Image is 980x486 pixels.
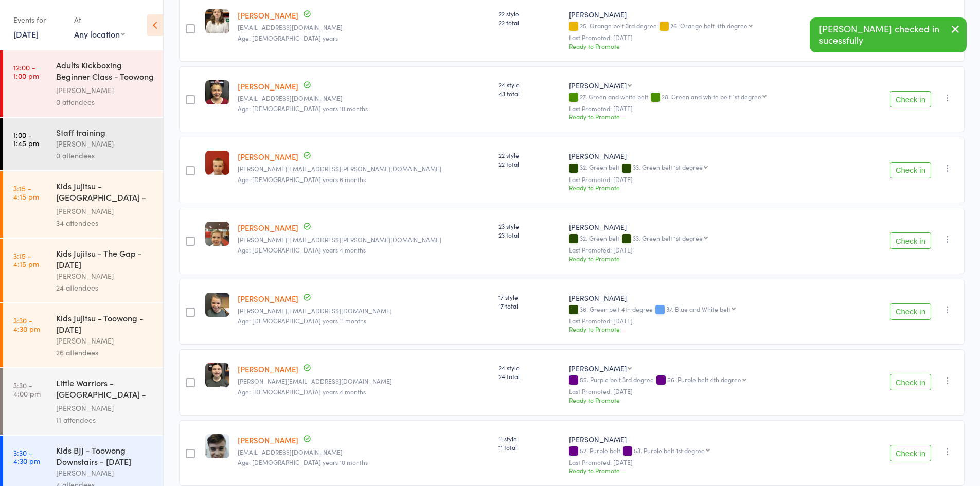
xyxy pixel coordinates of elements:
[498,159,561,168] span: 22 total
[238,448,490,456] small: gregandjennyholland@hotmail.com
[238,316,366,325] span: Age: [DEMOGRAPHIC_DATA] years 11 months
[56,312,154,335] div: Kids Jujitsu - Toowong - [DATE]
[890,374,931,390] button: Check in
[3,50,163,117] a: 12:00 -1:00 pmAdults Kickboxing Beginner Class - Toowong - Thurs...[PERSON_NAME]0 attendees
[238,307,490,314] small: j.guilbert@asjrrkcnndg.id.au
[56,402,154,414] div: [PERSON_NAME]
[569,447,864,456] div: 52. Purple belt
[238,10,298,21] a: [PERSON_NAME]
[890,445,931,461] button: Check in
[569,42,864,50] div: Ready to Promote
[666,305,730,312] div: 37. Blue and White belt
[498,18,561,27] span: 22 total
[3,171,163,238] a: 3:15 -4:15 pmKids Jujitsu - [GEOGRAPHIC_DATA] - [DATE][PERSON_NAME]34 attendees
[569,395,864,404] div: Ready to Promote
[56,414,154,426] div: 11 attendees
[205,9,229,33] img: image1700269747.png
[56,180,154,205] div: Kids Jujitsu - [GEOGRAPHIC_DATA] - [DATE]
[205,80,229,104] img: image1690791028.png
[238,81,298,92] a: [PERSON_NAME]
[890,91,931,107] button: Check in
[13,316,40,333] time: 3:30 - 4:30 pm
[56,127,154,138] div: Staff training
[238,435,298,445] a: [PERSON_NAME]
[890,162,931,178] button: Check in
[56,270,154,282] div: [PERSON_NAME]
[3,118,163,170] a: 1:00 -1:45 pmStaff training[PERSON_NAME]0 attendees
[569,388,864,395] small: Last Promoted: [DATE]
[569,112,864,121] div: Ready to Promote
[56,444,154,467] div: Kids BJJ - Toowong Downstairs - [DATE]
[205,363,229,387] img: image1694681229.png
[13,28,39,40] a: [DATE]
[238,24,490,31] small: ruby010305@gmail.com
[56,96,154,108] div: 0 attendees
[238,236,490,243] small: karen.forsyth@outlook.com.au
[498,443,561,452] span: 11 total
[810,17,967,52] div: [PERSON_NAME] checked in sucessfully
[569,164,864,172] div: 32. Green belt
[569,151,864,161] div: [PERSON_NAME]
[498,89,561,98] span: 43 total
[670,22,747,29] div: 26. Orange belt 4th degree
[569,305,864,314] div: 36. Green belt 4th degree
[56,335,154,347] div: [PERSON_NAME]
[56,59,154,84] div: Adults Kickboxing Beginner Class - Toowong - Thurs...
[238,293,298,304] a: [PERSON_NAME]
[13,11,64,28] div: Events for
[205,222,229,246] img: image1595483283.png
[3,368,163,435] a: 3:30 -4:00 pmLittle Warriors - [GEOGRAPHIC_DATA] - [DATE][PERSON_NAME]11 attendees
[238,104,368,113] span: Age: [DEMOGRAPHIC_DATA] years 10 months
[569,93,864,102] div: 27. Green and white belt
[56,347,154,358] div: 26 attendees
[238,165,490,172] small: karen.forsyth@outlook.com.au
[13,63,39,80] time: 12:00 - 1:00 pm
[569,222,864,232] div: [PERSON_NAME]
[569,80,627,91] div: [PERSON_NAME]
[498,434,561,443] span: 11 style
[238,387,366,396] span: Age: [DEMOGRAPHIC_DATA] years 4 months
[56,217,154,229] div: 34 attendees
[13,448,40,465] time: 3:30 - 4:30 pm
[569,235,864,243] div: 32. Green belt
[634,447,705,454] div: 53. Purple belt 1st degree
[74,11,125,28] div: At
[569,246,864,254] small: Last Promoted: [DATE]
[238,377,490,385] small: j.guilbert@asjrrkcnndg.id.au
[56,150,154,161] div: 0 attendees
[238,245,366,254] span: Age: [DEMOGRAPHIC_DATA] years 4 months
[56,205,154,217] div: [PERSON_NAME]
[238,364,298,374] a: [PERSON_NAME]
[569,317,864,325] small: Last Promoted: [DATE]
[569,293,864,303] div: [PERSON_NAME]
[3,239,163,302] a: 3:15 -4:15 pmKids Jujitsu - The Gap - [DATE][PERSON_NAME]24 attendees
[569,176,864,183] small: Last Promoted: [DATE]
[890,303,931,320] button: Check in
[56,467,154,479] div: [PERSON_NAME]
[498,222,561,230] span: 23 style
[498,301,561,310] span: 17 total
[205,434,229,458] img: image1556606946.png
[569,183,864,192] div: Ready to Promote
[205,151,229,175] img: image1595483357.png
[498,372,561,381] span: 24 total
[633,164,703,170] div: 33. Green belt 1st degree
[569,466,864,475] div: Ready to Promote
[569,34,864,41] small: Last Promoted: [DATE]
[56,282,154,294] div: 24 attendees
[13,131,39,147] time: 1:00 - 1:45 pm
[13,251,39,268] time: 3:15 - 4:15 pm
[569,434,864,444] div: [PERSON_NAME]
[56,138,154,150] div: [PERSON_NAME]
[56,377,154,402] div: Little Warriors - [GEOGRAPHIC_DATA] - [DATE]
[238,175,366,184] span: Age: [DEMOGRAPHIC_DATA] years 6 months
[74,28,125,40] div: Any location
[3,303,163,367] a: 3:30 -4:30 pmKids Jujitsu - Toowong - [DATE][PERSON_NAME]26 attendees
[13,184,39,201] time: 3:15 - 4:15 pm
[238,95,490,102] small: sarahgow@gmail.com
[667,376,741,383] div: 56. Purple belt 4th degree
[498,293,561,301] span: 17 style
[569,105,864,112] small: Last Promoted: [DATE]
[569,254,864,263] div: Ready to Promote
[238,33,338,42] span: Age: [DEMOGRAPHIC_DATA] years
